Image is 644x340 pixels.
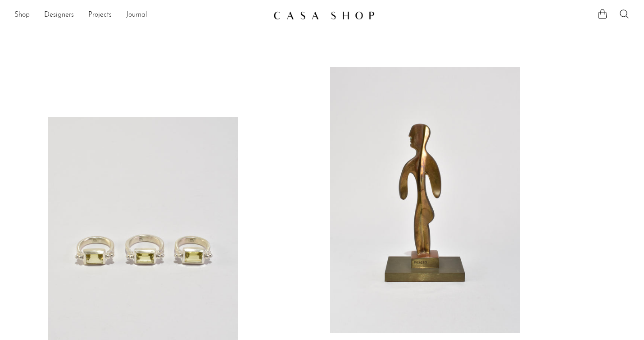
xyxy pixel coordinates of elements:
[88,9,112,21] a: Projects
[44,9,74,21] a: Designers
[14,9,30,21] a: Shop
[126,9,147,21] a: Journal
[14,8,266,23] nav: Desktop navigation
[14,8,266,23] ul: NEW HEADER MENU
